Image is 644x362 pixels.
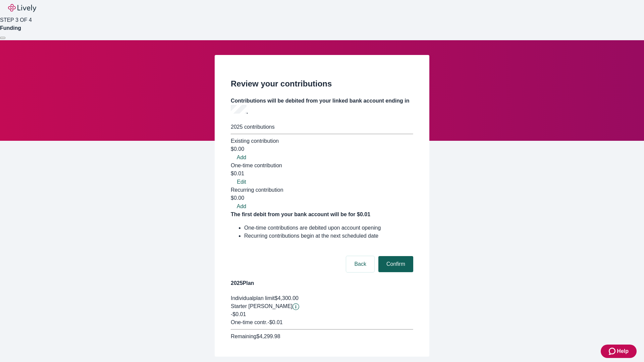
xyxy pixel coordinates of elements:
span: - $0.01 [267,319,282,325]
strong: The first debit from your bank account will be for $0.01 [231,212,370,217]
li: Recurring contributions begin at the next scheduled date [244,232,413,240]
button: Back [346,256,374,272]
span: -$0.01 [231,311,246,317]
h4: Contributions will be debited from your linked bank account ending in . [231,97,413,116]
span: $4,299.98 [256,334,280,339]
div: 2025 contributions [231,123,413,131]
div: Recurring contribution [231,186,413,194]
span: One-time contr. [231,319,267,325]
img: Lively [8,4,36,12]
button: Zendesk support iconHelp [601,345,637,358]
h2: Review your contributions [231,78,413,90]
span: Help [617,347,629,355]
span: Individual plan limit [231,295,275,301]
button: Edit [231,178,252,186]
div: $0.00 [231,194,413,202]
svg: Starter penny details [292,303,299,310]
span: Starter [PERSON_NAME] [231,303,292,309]
div: $0.00 [231,145,413,153]
button: Confirm [378,256,413,272]
div: One-time contribution [231,162,413,170]
li: One-time contributions are debited upon account opening [244,224,413,232]
div: Existing contribution [231,137,413,145]
button: Add [231,154,252,162]
span: Remaining [231,334,256,339]
h4: 2025 Plan [231,279,413,287]
button: Add [231,202,252,210]
svg: Zendesk support icon [609,347,617,355]
div: $0.01 [231,170,413,178]
button: Lively will contribute $0.01 to establish your account [292,303,299,310]
span: $4,300.00 [275,295,299,301]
